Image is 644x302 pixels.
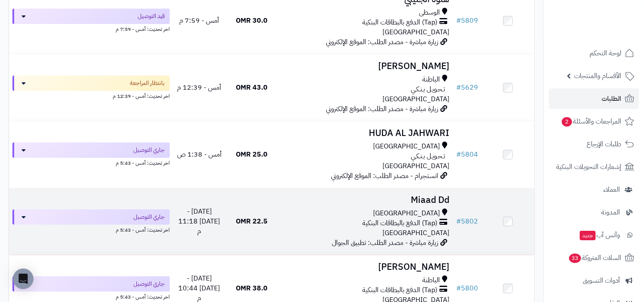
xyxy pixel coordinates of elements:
[568,252,621,264] span: السلات المتروكة
[549,134,639,154] a: طلبات الإرجاع
[583,275,620,287] span: أدوات التسويق
[549,248,639,268] a: السلات المتروكة33
[457,149,461,160] span: #
[363,18,438,27] span: (Tap) الدفع بالبطاقات البنكية
[457,283,478,293] a: #5800
[457,15,478,26] a: #5809
[423,275,440,285] span: الباطنة
[282,61,450,71] h3: [PERSON_NAME]
[580,231,596,240] span: جديد
[179,15,219,26] span: أمس - 7:59 م
[457,82,461,93] span: #
[457,82,478,93] a: #5629
[549,43,639,63] a: لوحة التحكم
[549,225,639,245] a: وآتس آبجديد
[282,195,450,205] h3: Miaad Dd
[601,206,620,218] span: المدونة
[13,269,33,289] div: Open Intercom Messenger
[133,146,165,154] span: جاري التوصيل
[130,79,165,88] span: بانتظار المراجعة
[177,149,222,160] span: أمس - 1:38 ص
[562,117,572,127] span: 2
[383,161,450,171] span: [GEOGRAPHIC_DATA]
[587,138,621,150] span: طلبات الإرجاع
[419,8,440,18] span: الوسطى
[549,202,639,223] a: المدونة
[178,206,220,236] span: [DATE] - [DATE] 11:18 م
[549,179,639,200] a: العملاء
[556,161,621,173] span: إشعارات التحويلات البنكية
[574,70,621,82] span: الأقسام والمنتجات
[579,229,620,241] span: وآتس آب
[549,270,639,291] a: أدوات التسويق
[590,47,621,59] span: لوحة التحكم
[457,216,461,226] span: #
[586,21,636,39] img: logo-2.png
[363,218,438,228] span: (Tap) الدفع بالبطاقات البنكية
[602,93,621,105] span: الطلبات
[12,24,170,33] div: اخر تحديث: أمس - 7:59 م
[383,228,450,238] span: [GEOGRAPHIC_DATA]
[326,104,439,114] span: زيارة مباشرة - مصدر الطلب: الموقع الإلكتروني
[236,15,268,26] span: 30.0 OMR
[569,254,581,263] span: 33
[332,238,439,248] span: زيارة مباشرة - مصدر الطلب: تطبيق الجوال
[133,213,165,221] span: جاري التوصيل
[236,216,268,226] span: 22.5 OMR
[457,283,461,293] span: #
[549,88,639,109] a: الطلبات
[138,12,165,21] span: قيد التوصيل
[561,115,621,127] span: المراجعات والأسئلة
[282,262,450,272] h3: [PERSON_NAME]
[236,283,268,293] span: 38.0 OMR
[12,158,170,167] div: اخر تحديث: أمس - 5:43 م
[326,37,439,47] span: زيارة مباشرة - مصدر الطلب: الموقع الإلكتروني
[373,142,440,151] span: [GEOGRAPHIC_DATA]
[282,128,450,138] h3: HUDA AL JAHWARI
[12,292,170,301] div: اخر تحديث: أمس - 5:43 م
[549,157,639,177] a: إشعارات التحويلات البنكية
[603,184,620,196] span: العملاء
[383,94,450,104] span: [GEOGRAPHIC_DATA]
[236,149,268,160] span: 25.0 OMR
[12,225,170,234] div: اخر تحديث: أمس - 5:43 م
[363,285,438,295] span: (Tap) الدفع بالبطاقات البنكية
[177,82,221,93] span: أمس - 12:39 م
[236,82,268,93] span: 43.0 OMR
[457,15,461,26] span: #
[457,216,478,226] a: #5802
[549,111,639,132] a: المراجعات والأسئلة2
[423,75,440,85] span: الباطنة
[133,280,165,288] span: جاري التوصيل
[411,85,445,94] span: تـحـويـل بـنـكـي
[373,208,440,218] span: [GEOGRAPHIC_DATA]
[411,151,445,161] span: تـحـويـل بـنـكـي
[457,149,478,160] a: #5804
[12,91,170,100] div: اخر تحديث: أمس - 12:39 م
[331,171,439,181] span: انستجرام - مصدر الطلب: الموقع الإلكتروني
[383,27,450,37] span: [GEOGRAPHIC_DATA]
